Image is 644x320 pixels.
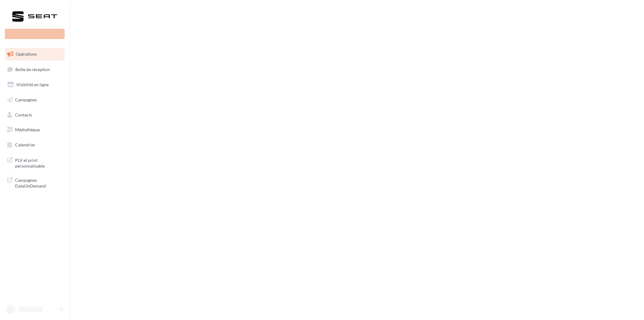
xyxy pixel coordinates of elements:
[4,154,66,171] a: PLV et print personnalisable
[5,29,65,39] div: Nouvelle campagne
[15,67,50,72] span: Boîte de réception
[15,156,62,169] span: PLV et print personnalisable
[15,142,35,147] span: Calendrier
[4,109,66,121] a: Contacts
[4,139,66,151] a: Calendrier
[15,112,32,117] span: Contacts
[4,63,66,76] a: Boîte de réception
[16,82,49,87] span: Visibilité en ligne
[15,97,37,102] span: Campagnes
[4,78,66,91] a: Visibilité en ligne
[15,127,40,132] span: Médiathèque
[4,93,66,106] a: Campagnes
[4,123,66,136] a: Médiathèque
[4,174,66,191] a: Campagnes DataOnDemand
[4,48,66,60] a: Opérations
[16,51,37,57] span: Opérations
[15,176,62,189] span: Campagnes DataOnDemand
